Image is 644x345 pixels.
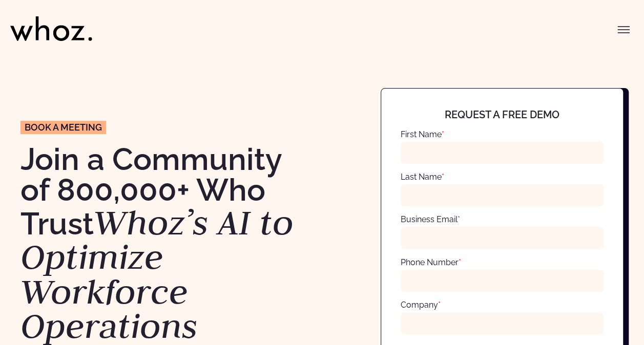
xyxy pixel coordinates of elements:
[401,300,441,310] label: Company
[613,19,634,40] button: Toggle menu
[401,257,461,267] label: Phone Number
[25,123,102,132] span: Book a meeting
[411,109,593,120] h4: Request a free demo
[401,172,444,182] label: Last Name
[401,214,460,224] label: Business Email
[20,144,312,343] h1: Join a Community of 800,000+ Who Trust
[401,130,444,139] label: First Name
